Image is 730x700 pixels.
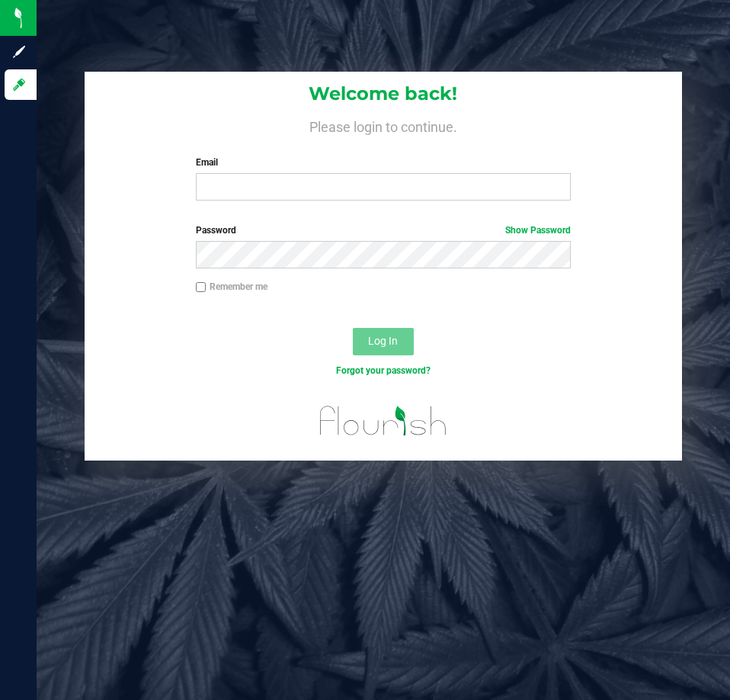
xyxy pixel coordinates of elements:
a: Show Password [505,225,571,236]
inline-svg: Sign up [11,44,27,59]
h4: Please login to continue. [85,116,681,134]
img: flourish_logo.svg [309,393,458,448]
input: Remember me [196,282,207,293]
a: Forgot your password? [336,365,431,376]
label: Email [196,156,571,169]
span: Password [196,225,236,236]
inline-svg: Log in [11,77,27,92]
label: Remember me [196,280,267,294]
span: Log In [368,335,398,347]
h1: Welcome back! [85,84,681,104]
button: Log In [353,328,414,355]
